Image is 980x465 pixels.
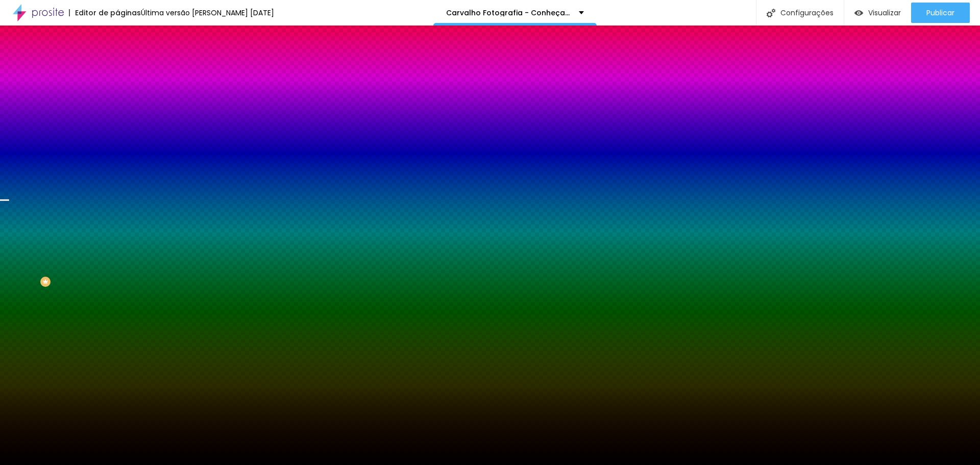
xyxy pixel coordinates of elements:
div: Editor de páginas [69,9,141,16]
p: Carvalho Fotografia - Conheça mais [446,9,571,16]
img: view-1.svg [854,9,863,17]
button: Publicar [911,3,970,23]
img: Icone [767,9,775,17]
span: Visualizar [868,9,901,17]
button: Visualizar [844,3,911,23]
div: Última versão [PERSON_NAME] [DATE] [141,9,274,16]
span: Publicar [926,9,954,17]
